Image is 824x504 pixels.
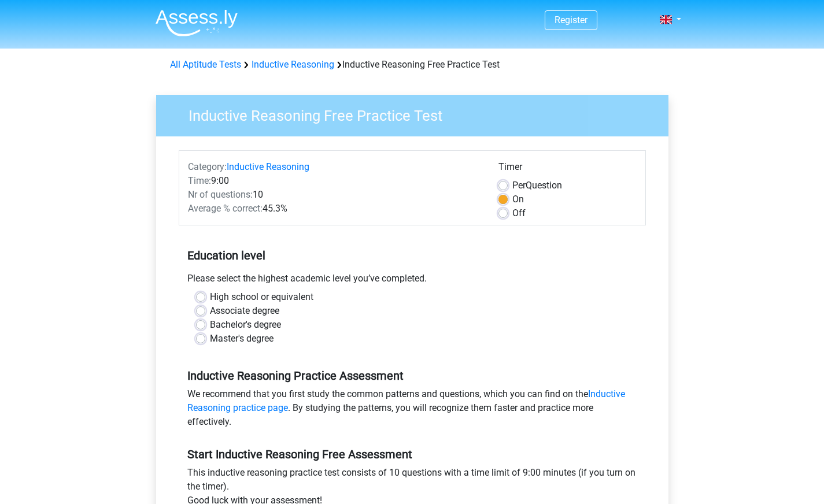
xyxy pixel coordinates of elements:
div: Please select the highest academic level you’ve completed. [179,272,646,290]
a: Inductive Reasoning [252,59,334,70]
h5: Start Inductive Reasoning Free Assessment [187,447,637,461]
h3: Inductive Reasoning Free Practice Test [175,102,660,125]
div: Inductive Reasoning Free Practice Test [165,58,659,72]
label: High school or equivalent [210,290,313,304]
label: Associate degree [210,304,279,318]
h5: Education level [187,244,637,267]
div: 45.3% [179,202,490,216]
label: Off [512,206,526,220]
a: Inductive Reasoning [227,161,309,172]
div: 9:00 [179,174,490,188]
img: Assessly [156,9,238,36]
h5: Inductive Reasoning Practice Assessment [187,369,637,383]
span: Per [512,180,526,191]
span: Average % correct: [188,203,263,214]
label: On [512,192,524,206]
span: Category: [188,161,227,172]
label: Question [512,179,562,192]
label: Bachelor's degree [210,318,281,332]
div: 10 [179,188,490,202]
a: Register [555,14,587,25]
div: We recommend that you first study the common patterns and questions, which you can find on the . ... [179,387,646,433]
a: All Aptitude Tests [170,59,241,70]
label: Master's degree [210,332,274,346]
div: Timer [498,160,637,179]
span: Time: [188,175,211,186]
span: Nr of questions: [188,189,253,200]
